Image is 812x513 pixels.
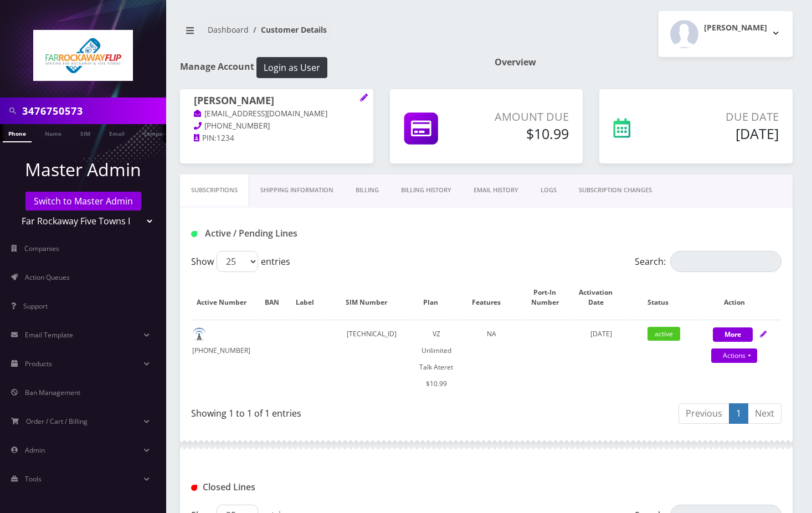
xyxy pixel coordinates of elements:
img: Active / Pending Lines [191,231,197,237]
a: EMAIL HISTORY [462,175,530,206]
li: Customer Details [249,24,327,35]
th: Activation Date: activate to sort column ascending [575,276,628,319]
a: Phone [3,124,32,142]
a: Shipping Information [249,175,345,206]
th: Active Number: activate to sort column ascending [192,276,261,319]
div: Showing 1 to 1 of 1 entries [191,402,478,420]
a: Billing History [390,175,462,206]
a: Subscriptions [180,175,249,206]
a: Name [39,124,67,141]
label: Search: [635,251,782,272]
span: Order / Cart / Billing [26,417,88,426]
a: Email [104,124,130,141]
th: BAN: activate to sort column ascending [263,276,292,319]
img: Far Rockaway Five Towns Flip [33,30,133,81]
a: Login as User [254,60,327,73]
th: Action: activate to sort column ascending [700,276,780,319]
td: [PHONE_NUMBER] [192,320,261,398]
td: [TECHNICAL_ID] [328,320,415,398]
h1: Active / Pending Lines [191,228,377,239]
a: SUBSCRIPTION CHANGES [568,175,663,206]
a: LOGS [530,175,568,206]
th: Plan: activate to sort column ascending [417,276,456,319]
span: [DATE] [590,329,612,338]
th: Label: activate to sort column ascending [294,276,327,319]
a: [EMAIL_ADDRESS][DOMAIN_NAME] [194,109,327,120]
h5: $10.99 [480,125,569,142]
a: Dashboard [208,24,249,35]
td: NA [457,320,526,398]
th: Features: activate to sort column ascending [457,276,526,319]
h2: [PERSON_NAME] [704,23,767,33]
a: Next [748,403,782,424]
img: default.png [192,327,206,341]
span: 1234 [217,133,234,143]
h5: [DATE] [674,125,779,142]
a: Previous [679,403,729,424]
a: PIN: [194,133,217,144]
span: Action Queues [25,273,70,282]
img: Closed Lines [191,485,197,491]
input: Search in Company [22,100,163,121]
span: Email Template [25,330,73,340]
th: Port-In Number: activate to sort column ascending [527,276,573,319]
h1: Manage Account [180,57,478,78]
span: Products [25,359,52,368]
span: Admin [25,445,45,455]
th: Status: activate to sort column ascending [629,276,698,319]
th: SIM Number: activate to sort column ascending [328,276,415,319]
h1: Closed Lines [191,482,377,493]
a: 1 [729,403,748,424]
button: [PERSON_NAME] [659,11,793,57]
a: Company [138,124,175,141]
a: Actions [711,348,757,363]
span: Ban Management [25,388,80,397]
a: Billing [345,175,390,206]
h1: [PERSON_NAME] [194,95,359,108]
span: Companies [24,244,59,253]
button: More [713,327,753,342]
span: [PHONE_NUMBER] [204,121,270,131]
label: Show entries [191,251,290,272]
span: active [647,327,680,341]
a: Switch to Master Admin [25,192,141,211]
select: Showentries [217,251,258,272]
input: Search: [670,251,782,272]
span: Tools [25,474,42,484]
span: Support [23,301,48,311]
nav: breadcrumb [180,18,478,50]
button: Login as User [256,57,327,78]
p: Amount Due [480,109,569,125]
h1: Overview [495,57,793,68]
a: SIM [75,124,96,141]
td: VZ Unlimited Talk Ateret $10.99 [417,320,456,398]
p: Due Date [674,109,779,125]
